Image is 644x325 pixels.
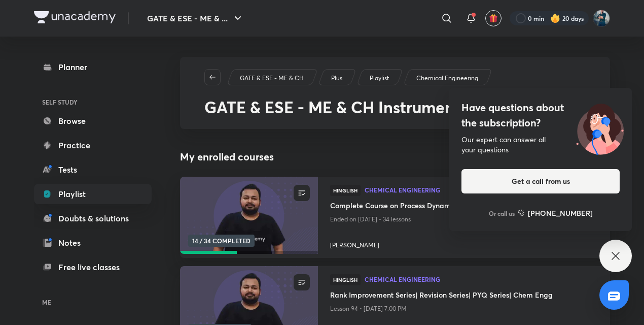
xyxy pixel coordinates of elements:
[240,74,304,83] p: GATE & ESE - ME & CH
[330,274,361,285] span: Hinglish
[34,159,152,180] a: Tests
[34,11,116,23] img: Company Logo
[34,257,152,277] a: Free live classes
[34,233,152,253] a: Notes
[34,208,152,229] a: Doubts & solutions
[461,100,620,131] h4: Have questions about the subscription?
[204,96,585,137] span: GATE & ESE - ME & CH Instrumentation & Process Control
[238,74,306,83] a: GATE & ESE - ME & CH
[461,135,620,155] div: Our expert can answer all your questions
[34,111,152,131] a: Browse
[330,289,598,302] a: Rank Improvement Series| Revision Series| PYQ Series| Chem Engg
[180,149,610,165] h4: My enrolled courses
[180,177,318,258] a: new-thumbnail14 / 34 COMPLETED
[34,11,116,26] a: Company Logo
[568,100,632,155] img: ttu_illustration_new.svg
[415,74,480,83] a: Chemical Engineering
[330,237,598,250] a: [PERSON_NAME]
[368,74,391,83] a: Playlist
[461,169,620,193] button: Get a call from us
[330,213,598,226] p: Ended on [DATE] • 34 lessons
[550,13,560,23] img: streak
[593,10,610,27] img: Vinay Upadhyay
[365,187,598,194] a: Chemical Engineering
[188,235,255,247] span: 14 / 34 COMPLETED
[489,209,515,218] p: Or call us
[178,176,319,255] img: new-thumbnail
[365,276,598,283] a: Chemical Engineering
[331,74,342,83] p: Plus
[34,93,152,111] h6: SELF STUDY
[518,208,593,218] a: [PHONE_NUMBER]
[485,10,502,26] button: avatar
[330,185,361,196] span: Hinglish
[370,74,389,83] p: Playlist
[330,302,598,315] p: Lesson 94 • [DATE] 7:00 PM
[330,74,344,83] a: Plus
[489,14,498,23] img: avatar
[528,208,593,218] h6: [PHONE_NUMBER]
[141,8,250,28] button: GATE & ESE - ME & ...
[34,57,152,77] a: Planner
[34,135,152,155] a: Practice
[34,184,152,204] a: Playlist
[365,276,598,282] span: Chemical Engineering
[365,187,598,193] span: Chemical Engineering
[416,74,478,83] p: Chemical Engineering
[330,200,598,213] a: Complete Course on Process Dynamics
[34,294,152,311] h6: ME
